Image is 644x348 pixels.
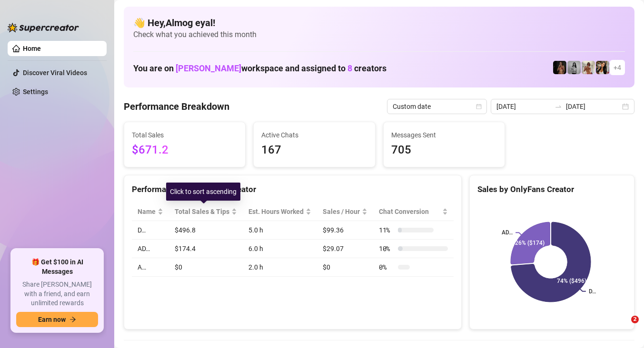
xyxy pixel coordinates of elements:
[631,316,639,323] span: 2
[248,206,304,217] div: Est. Hours Worked
[391,141,497,159] span: 705
[317,203,373,221] th: Sales / Hour
[166,183,240,201] div: Click to sort ascending
[169,221,243,240] td: $496.8
[132,221,169,240] td: D…
[589,288,596,295] text: D…
[582,61,595,74] img: Green
[132,130,238,140] span: Total Sales
[16,312,98,327] button: Earn nowarrow-right
[555,103,562,110] span: to
[176,63,241,73] span: [PERSON_NAME]
[124,100,229,113] h4: Performance Breakdown
[169,203,243,221] th: Total Sales & Tips
[23,45,41,52] a: Home
[38,316,66,323] span: Earn now
[379,262,394,272] span: 0 %
[502,229,513,236] text: AD…
[132,203,169,221] th: Name
[243,240,317,258] td: 6.0 h
[317,258,373,277] td: $0
[133,16,625,29] h4: 👋 Hey, Almog eyal !
[477,183,626,196] div: Sales by OnlyFans Creator
[379,206,440,217] span: Chat Conversion
[476,104,482,109] span: calendar
[317,221,373,240] td: $99.36
[567,61,581,74] img: A
[347,63,352,73] span: 8
[16,258,98,276] span: 🎁 Get $100 in AI Messages
[317,240,373,258] td: $29.07
[391,130,497,140] span: Messages Sent
[133,29,625,40] span: Check what you achieved this month
[496,101,551,112] input: Start date
[555,103,562,110] span: swap-right
[261,141,367,159] span: 167
[132,240,169,258] td: AD…
[379,243,394,254] span: 10 %
[596,61,609,74] img: AD
[553,61,566,74] img: D
[23,88,48,96] a: Settings
[16,280,98,308] span: Share [PERSON_NAME] with a friend, and earn unlimited rewards
[393,99,481,114] span: Custom date
[379,225,394,235] span: 11 %
[612,316,634,338] iframe: Intercom live chat
[243,221,317,240] td: 5.0 h
[23,69,87,77] a: Discover Viral Videos
[175,206,229,217] span: Total Sales & Tips
[132,183,454,196] div: Performance by OnlyFans Creator
[132,141,238,159] span: $671.2
[169,258,243,277] td: $0
[133,63,386,74] h1: You are on workspace and assigned to creators
[373,203,454,221] th: Chat Conversion
[614,62,621,73] span: + 4
[8,23,79,32] img: logo-BBDzfeDw.svg
[132,258,169,277] td: A…
[138,206,156,217] span: Name
[323,206,360,217] span: Sales / Hour
[169,240,243,258] td: $174.4
[261,130,367,140] span: Active Chats
[566,101,620,112] input: End date
[69,316,76,323] span: arrow-right
[243,258,317,277] td: 2.0 h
